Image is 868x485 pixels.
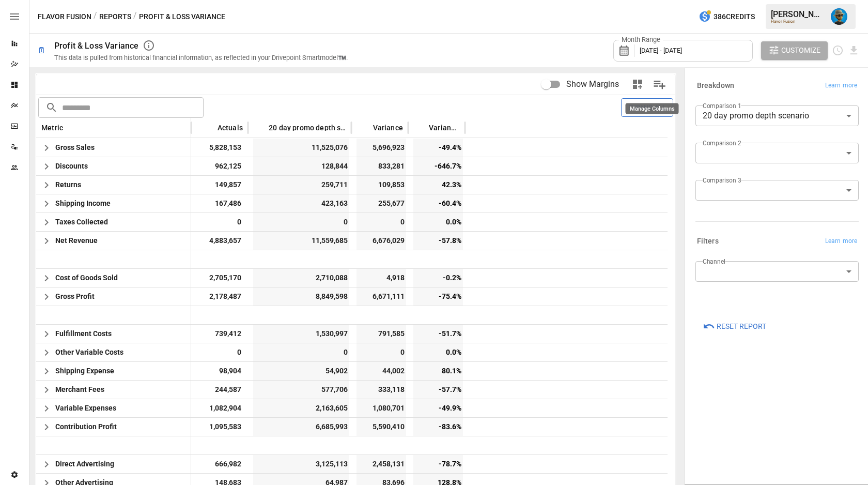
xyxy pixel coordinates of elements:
span: 5,828,153 [196,139,243,157]
span: -0.2% [413,269,463,287]
span: 1,095,583 [196,418,243,436]
button: Sort [64,120,79,135]
span: 244,587 [196,381,243,399]
span: -646.7% [413,157,463,175]
span: -83.6% [413,418,463,436]
span: 259,711 [253,176,349,194]
button: Reset Report [695,317,773,336]
span: 0.0% [413,343,463,361]
span: -57.7% [413,381,463,399]
span: Other Variable Costs [55,348,123,356]
span: Variable Expenses [55,404,116,412]
span: 0 [253,213,349,231]
span: 0 [357,343,406,361]
span: 833,281 [357,157,406,175]
span: 1,530,997 [253,325,349,343]
label: Month Range [619,35,663,44]
span: 0 [196,213,243,231]
span: 739,412 [196,325,243,343]
span: 255,677 [357,194,406,213]
span: 6,685,993 [253,418,349,436]
span: 2,458,131 [357,455,406,473]
span: Reset Report [717,320,766,333]
span: Contribution Profit [55,422,117,431]
span: 109,853 [357,176,406,194]
div: / [94,10,97,23]
span: 423,163 [253,194,349,213]
button: Reports [99,10,131,23]
span: Metric [41,125,63,131]
div: [PERSON_NAME] [771,9,825,19]
button: 386Credits [694,7,759,26]
span: Returns [55,180,81,189]
div: 🗓 [38,46,46,55]
span: 2,178,487 [196,287,243,306]
span: 0.0% [413,213,463,231]
span: Learn more [825,236,857,247]
span: Cost of Goods Sold [55,274,118,282]
span: Learn more [825,81,857,91]
span: -57.8% [413,232,463,250]
span: Taxes Collected [55,218,108,226]
button: Customize [761,41,828,60]
span: Direct Advertising [55,460,114,468]
h6: Filters [697,236,719,247]
span: Shipping Expense [55,367,114,375]
span: 3,125,113 [253,455,349,473]
span: Customize [781,44,820,57]
span: 4,918 [357,269,406,287]
span: Merchant Fees [55,385,104,393]
span: 44,002 [357,362,406,380]
span: Discounts [55,162,88,170]
button: Schedule report [832,44,844,56]
label: Comparison 1 [703,101,741,110]
span: 5,696,923 [357,139,406,157]
img: Lance Quejada [831,8,847,25]
span: 6,671,111 [357,287,406,306]
button: Flavor Fusion [38,10,91,23]
div: Manage Columns [626,103,679,114]
span: [DATE] - [DATE] [640,47,682,54]
button: Lance Quejada [825,2,854,31]
span: -49.9% [413,399,463,417]
span: 1,082,904 [196,399,243,417]
span: Fulfillment Costs [55,329,112,338]
label: Comparison 2 [703,139,741,147]
span: 11,525,076 [253,139,349,157]
span: 577,706 [253,381,349,399]
div: This data is pulled from historical financial information, as reflected in your Drivepoint Smartm... [54,54,348,62]
span: 167,486 [196,194,243,213]
span: 149,857 [196,176,243,194]
span: 1,080,701 [357,399,406,417]
span: 2,705,170 [196,269,243,287]
span: 0 [253,343,349,361]
span: 80.1% [413,362,463,380]
span: Gross Profit [55,292,95,300]
span: 54,902 [253,362,349,380]
button: Download report [848,44,860,56]
span: 20 day promo depth scenario [269,125,346,131]
h6: Breakdown [697,80,734,92]
span: 42.3% [413,176,463,194]
label: Comparison 3 [703,176,741,185]
div: / [133,10,137,23]
button: Expand All [621,98,673,116]
span: 98,904 [196,362,243,380]
button: Sort [358,120,372,135]
span: Actuals [218,125,243,131]
span: 128,844 [253,157,349,175]
span: 2,710,088 [253,269,349,287]
span: 386 Credits [714,10,755,23]
span: Variance % [429,125,460,131]
button: Sort [202,120,216,135]
span: 0 [357,213,406,231]
span: 666,982 [196,455,243,473]
span: 6,676,029 [357,232,406,250]
span: 0 [196,343,243,361]
span: -75.4% [413,287,463,306]
span: -51.7% [413,325,463,343]
div: 20 day promo depth scenario [695,105,859,126]
button: Sort [253,120,268,135]
button: Sort [413,120,428,135]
